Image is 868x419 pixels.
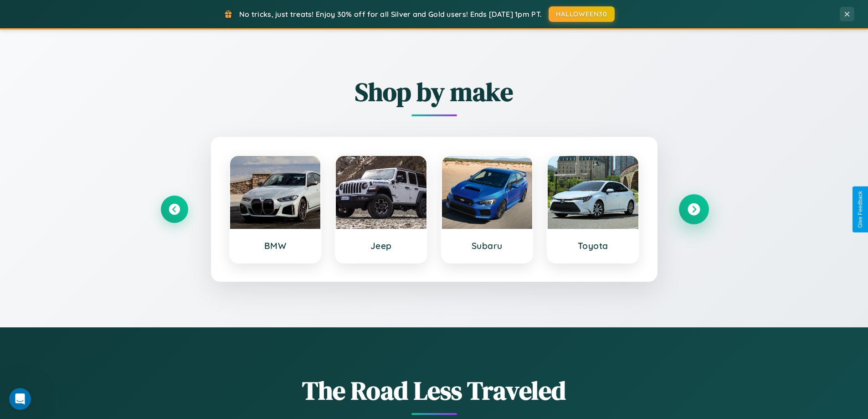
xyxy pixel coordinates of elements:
h3: Jeep [345,240,417,251]
h1: The Road Less Traveled [161,373,708,408]
div: Give Feedback [857,191,863,228]
h3: BMW [239,240,312,251]
h3: Subaru [451,240,524,251]
h3: Toyota [557,240,629,251]
iframe: Intercom live chat [9,388,31,410]
h2: Shop by make [161,74,708,109]
button: HALLOWEEN30 [549,6,615,22]
span: No tricks, just treats! Enjoy 30% off for all Silver and Gold users! Ends [DATE] 1pm PT. [239,10,542,19]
